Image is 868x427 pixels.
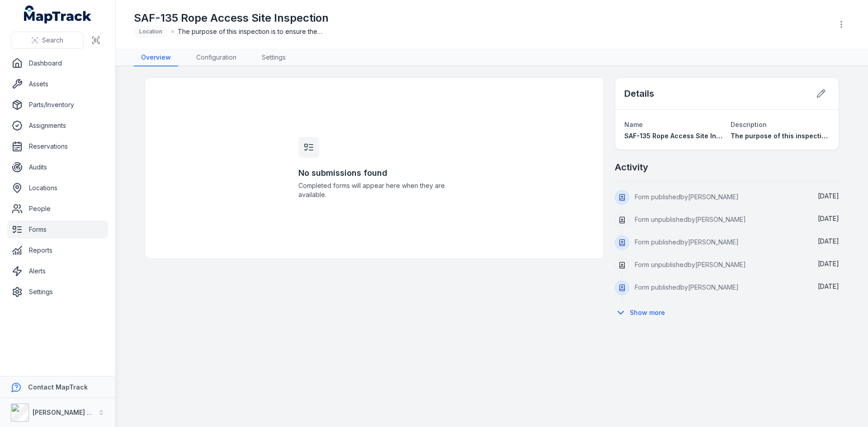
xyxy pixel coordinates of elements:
[24,5,92,23] a: MapTrack
[818,237,839,245] time: 9/16/2025, 4:19:01 PM
[42,36,63,45] span: Search
[7,200,108,218] a: People
[7,137,108,155] a: Reservations
[134,49,178,66] a: Overview
[134,11,329,25] h1: SAF-135 Rope Access Site Inspection
[635,193,739,201] span: Form published by [PERSON_NAME]
[11,32,84,49] button: Search
[7,117,108,135] a: Assignments
[818,215,839,222] time: 9/17/2025, 12:34:08 PM
[635,261,746,268] span: Form unpublished by [PERSON_NAME]
[818,282,839,290] span: [DATE]
[7,283,108,301] a: Settings
[7,54,108,72] a: Dashboard
[178,27,322,36] span: The purpose of this inspection is to ensure the Rope Access best practice guidelines are being fo...
[818,260,839,267] time: 9/10/2025, 12:17:16 PM
[28,383,88,391] strong: Contact MapTrack
[818,260,839,267] span: [DATE]
[33,408,107,416] strong: [PERSON_NAME] Group
[134,25,168,38] div: Location
[255,49,293,66] a: Settings
[298,181,450,199] span: Completed forms will appear here when they are available.
[7,262,108,280] a: Alerts
[635,238,739,246] span: Form published by [PERSON_NAME]
[731,121,767,128] span: Description
[624,87,654,100] h2: Details
[7,179,108,197] a: Locations
[7,96,108,114] a: Parts/Inventory
[615,161,648,174] h2: Activity
[635,283,739,291] span: Form published by [PERSON_NAME]
[635,216,746,223] span: Form unpublished by [PERSON_NAME]
[624,121,643,128] span: Name
[7,241,108,259] a: Reports
[7,158,108,176] a: Audits
[818,192,839,200] span: [DATE]
[818,237,839,245] span: [DATE]
[7,75,108,93] a: Assets
[818,282,839,290] time: 9/10/2025, 12:16:14 PM
[624,132,744,140] span: SAF-135 Rope Access Site Inspection
[818,192,839,200] time: 9/17/2025, 12:35:54 PM
[818,215,839,222] span: [DATE]
[615,303,671,322] button: Show more
[189,49,244,66] a: Configuration
[7,221,108,239] a: Forms
[298,167,450,179] h3: No submissions found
